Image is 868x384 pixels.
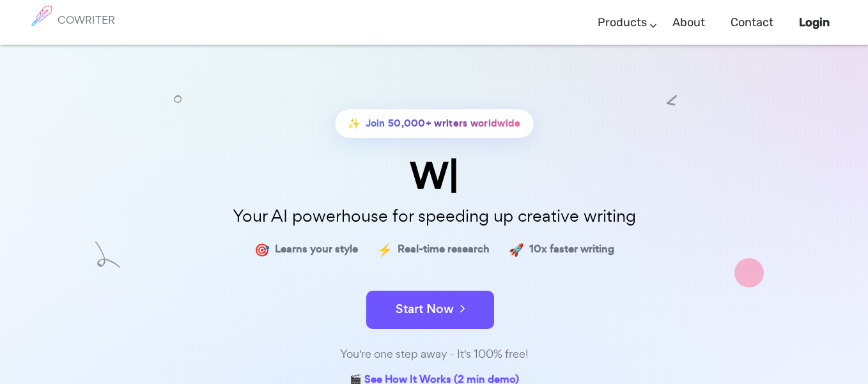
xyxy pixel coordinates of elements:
span: 🚀 [509,240,524,259]
button: Start Now [366,291,494,329]
a: Products [598,4,647,42]
a: Contact [731,4,773,42]
span: 10x faster writing [529,240,614,259]
span: ✨ [348,114,360,133]
b: Login [799,15,830,29]
span: Learns your style [275,240,358,259]
img: shape [95,242,120,268]
a: About [672,4,705,42]
span: 🎯 [254,240,270,259]
h6: COWRITER [58,14,115,26]
span: Join 50,000+ writers worldwide [366,114,521,133]
div: W [114,158,754,194]
p: Your AI powerhouse for speeding up creative writing [114,203,754,230]
span: ⚡ [377,240,392,259]
span: Real-time research [398,240,490,259]
div: You're one step away - It's 100% free! [114,345,754,364]
a: Login [799,4,830,42]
